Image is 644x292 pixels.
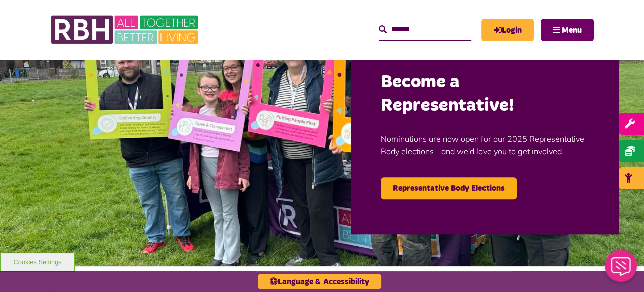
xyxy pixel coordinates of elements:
[599,247,644,292] iframe: Netcall Web Assistant for live chat
[562,26,582,34] span: Menu
[381,177,517,199] a: Representative Body Elections
[379,19,471,40] input: Search
[381,71,589,118] h2: Become a Representative!
[50,10,201,49] img: RBH
[541,19,594,41] button: Navigation
[258,274,381,289] button: Language & Accessibility
[481,19,534,41] a: MyRBH
[381,118,589,172] p: Nominations are now open for our 2025 Representative Body elections - and we'd love you to get in...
